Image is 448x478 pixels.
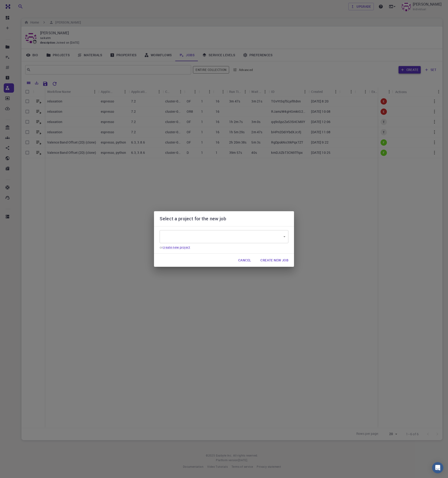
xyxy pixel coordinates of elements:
a: create new project [163,245,190,250]
div: Open Intercom Messenger [432,462,443,473]
button: Cancel [234,256,255,265]
span: Support [10,3,27,7]
p: or [160,245,288,250]
button: Create New Job [257,256,292,265]
h6: Select a project for the new job [160,215,226,222]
